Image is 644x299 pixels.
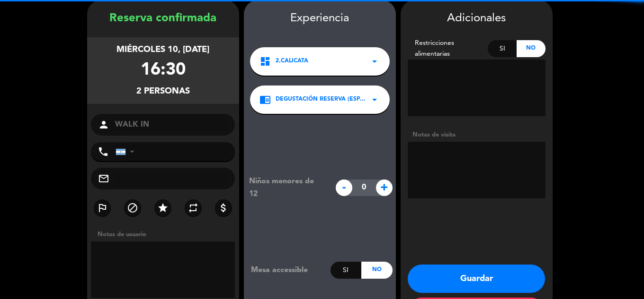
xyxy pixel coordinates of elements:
span: 2.Calicata [276,57,308,66]
button: Guardar [408,265,545,293]
div: Mesa accessible [244,264,331,276]
div: 2 personas [136,85,190,98]
div: Experiencia [244,9,396,28]
i: block [127,202,138,214]
div: Notas de usuario [93,230,239,239]
div: Restricciones alimentarias [408,38,488,60]
i: attach_money [218,202,229,214]
i: chrome_reader_mode [259,94,271,105]
div: Reserva confirmada [87,9,239,28]
i: arrow_drop_down [369,56,380,67]
div: Adicionales [408,9,546,28]
div: 16:30 [141,57,186,85]
div: Si [488,40,517,57]
i: outlined_flag [97,202,108,214]
i: dashboard [259,56,271,67]
div: Argentina: +54 [116,143,138,161]
i: arrow_drop_down [369,94,380,105]
span: - [336,179,352,196]
i: mail_outline [98,173,109,184]
i: star [157,202,169,214]
div: Notas de visita [408,130,546,140]
i: person [98,119,109,130]
div: miércoles 10, [DATE] [116,43,209,57]
i: repeat [188,202,199,214]
div: Si [331,262,361,279]
div: Niños menores de 12 [242,175,331,200]
div: No [361,262,392,279]
span: Degustación Reserva (Español) [276,95,369,104]
i: phone [98,146,109,157]
div: No [517,40,546,57]
span: + [376,179,393,196]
